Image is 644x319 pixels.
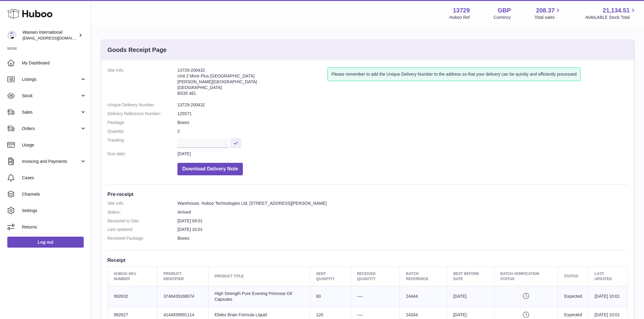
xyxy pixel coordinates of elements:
dt: Tracking: [107,137,177,148]
dt: Quantity: [107,129,177,134]
dd: 2 [177,129,628,134]
dd: [DATE] 09:01 [177,218,628,224]
dd: [DATE] 10:01 [177,227,628,232]
dd: Arrived [177,209,628,215]
dt: Received Package: [107,235,177,241]
a: Log out [7,237,84,248]
td: 992632 [108,286,157,307]
th: Huboo SKU Number [108,267,157,286]
td: 60 [310,286,351,307]
th: Best Before Date [447,267,494,286]
span: Orders [22,126,80,132]
span: My Dashboard [22,60,86,66]
dt: Delivery Reference Number: [107,111,177,117]
dd: Warehouse, Huboo Technologies Ltd, [STREET_ADDRESS][PERSON_NAME] [177,201,628,206]
div: Wassen International [23,29,77,41]
td: 24444 [400,286,447,307]
dt: Site Info: [107,201,177,206]
strong: 13729 [453,6,470,15]
dd: 125571 [177,111,628,117]
a: 21,134.51 AVAILABLE Stock Total [585,6,637,20]
dt: Unique Delivery Number: [107,102,177,108]
span: Stock [22,93,80,99]
span: 208.37 [536,6,555,15]
div: Huboo Ref [450,15,470,20]
dt: Package: [107,120,177,125]
h3: Pre-receipt [107,191,628,197]
td: [DATE] 10:01 [588,286,628,307]
dd: [DATE] [177,151,628,157]
h3: Receipt [107,257,628,263]
dd: Boxes [177,235,628,241]
td: [DATE] [447,286,494,307]
span: Total sales [534,15,562,20]
div: Please remember to add the Unique Delivery Number to the address so that your delivery can be qui... [327,67,580,81]
td: -— [351,286,400,307]
span: Cases [22,175,86,181]
th: Last updated [588,267,628,286]
th: Batch Verification Status [494,267,558,286]
span: Invoicing and Payments [22,159,80,164]
span: Listings [22,77,80,82]
th: Sent Quantity [310,267,351,286]
td: 3746439168074 [157,286,208,307]
dt: Status: [107,209,177,215]
th: Received Quantity [351,267,400,286]
div: Currency [494,15,511,20]
img: internationalsupplychain@wassen.com [7,31,16,40]
span: Channels [22,191,86,197]
th: Product title [208,267,310,286]
strong: GBP [498,6,511,15]
button: Download Delivery Note [177,163,243,175]
span: AVAILABLE Stock Total [585,15,637,20]
th: Product Identifier [157,267,208,286]
dt: Last updated: [107,227,177,232]
span: 21,134.51 [603,6,630,15]
span: Usage [22,142,86,148]
h3: Goods Receipt Page [107,46,167,54]
th: Status [558,267,588,286]
th: Batch Reference [400,267,447,286]
td: High Strength Pure Evening Primrose Oil Capsules [208,286,310,307]
a: 208.37 Total sales [534,6,562,20]
dd: 13729-200432 [177,102,628,108]
span: [EMAIL_ADDRESS][DOMAIN_NAME] [23,36,89,40]
dt: Due date: [107,151,177,157]
span: Returns [22,224,86,230]
dt: Received to Site: [107,218,177,224]
dd: Boxes [177,120,628,125]
span: Settings [22,208,86,214]
td: Expected [558,286,588,307]
dt: Site Info: [107,67,177,99]
span: Sales [22,109,80,115]
address: 13729-200432 Unit 2 More Plus [GEOGRAPHIC_DATA] [PERSON_NAME][GEOGRAPHIC_DATA] [GEOGRAPHIC_DATA] ... [177,67,327,99]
